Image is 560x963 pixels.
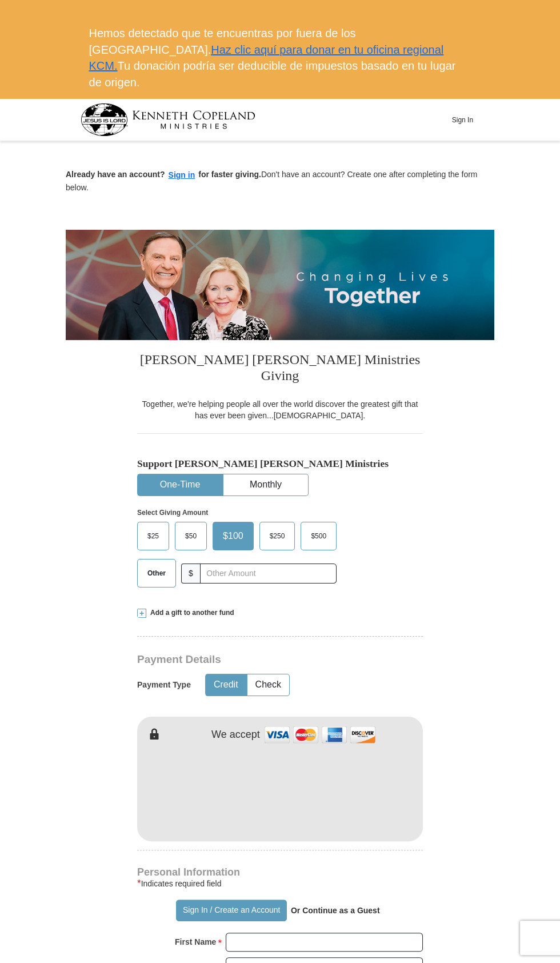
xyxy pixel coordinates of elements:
div: Indicates required field [137,877,423,890]
div: Hemos detectado que te encuentras por fuera de los [GEOGRAPHIC_DATA]. Tu donación podría ser dedu... [81,17,480,99]
h5: Payment Type [137,680,191,690]
strong: Already have an account? for faster giving. [66,170,261,179]
h4: We accept [211,729,260,741]
img: credit cards accepted [263,722,377,747]
h3: Payment Details [137,653,429,666]
button: Monthly [223,474,308,496]
span: $50 [179,528,202,545]
button: Credit [206,674,246,696]
p: Don't have an account? Create one after completing the form below. [66,169,494,193]
h4: Personal Information [137,868,423,877]
button: One-Time [138,474,222,496]
strong: First Name [175,934,216,950]
div: Together, we're helping people all over the world discover the greatest gift that has ever been g... [137,398,423,421]
strong: Or Continue as a Guest [291,906,380,915]
span: Other [142,565,171,582]
span: $ [181,564,201,584]
input: Other Amount [200,564,337,584]
h3: [PERSON_NAME] [PERSON_NAME] Ministries Giving [137,340,423,399]
img: kcm-header-logo.svg [81,103,255,136]
button: Check [247,674,289,696]
a: Haz clic aquí para donar en tu oficina regional KCM. [89,43,444,73]
button: Sign in [165,169,199,182]
span: $25 [142,528,165,545]
span: $100 [217,528,249,545]
button: Sign In / Create an Account [176,900,286,921]
h5: Support [PERSON_NAME] [PERSON_NAME] Ministries [137,458,423,470]
span: $250 [264,528,291,545]
strong: Select Giving Amount [137,509,208,517]
span: $500 [305,528,332,545]
span: Add a gift to another fund [146,608,234,618]
button: Sign In [445,111,479,129]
